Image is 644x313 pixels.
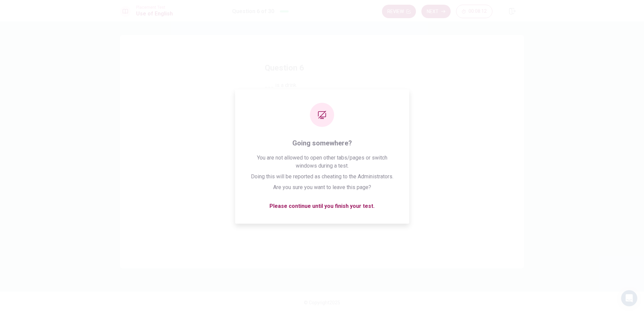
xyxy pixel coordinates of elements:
[265,100,379,117] button: AWater
[281,104,295,113] span: Water
[281,171,295,179] span: Apple
[268,170,279,180] div: D
[136,10,173,18] h1: Use of English
[281,149,293,157] span: Chair
[469,9,487,14] span: 00:08:12
[281,127,292,135] span: Rice
[265,167,379,183] button: DApple
[265,144,379,161] button: CChair
[304,300,340,305] span: © Copyright 2025
[268,103,279,114] div: A
[265,122,379,139] button: BRice
[268,147,279,158] div: C
[621,290,637,306] div: Open Intercom Messenger
[265,62,379,73] h4: Question 6
[421,5,451,18] button: Next
[268,125,279,136] div: B
[456,5,492,18] button: 00:08:12
[136,5,173,10] span: Placement Test
[382,5,416,18] button: Review
[232,7,274,15] h1: Question 6 of 30
[265,81,379,89] span: ___ is a drink.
